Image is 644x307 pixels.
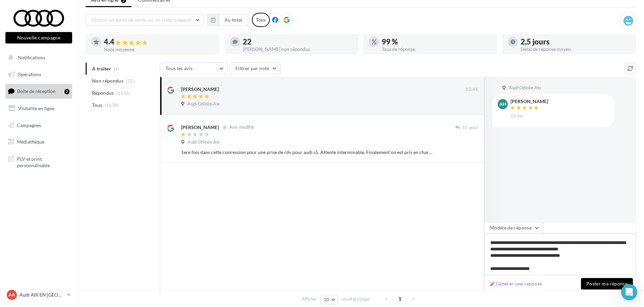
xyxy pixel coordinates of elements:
[18,71,41,77] span: Opérations
[394,294,405,304] span: 1
[160,63,227,74] button: Tous les avis
[4,135,74,149] a: Médiathèque
[20,291,64,298] p: Audi AIX EN [GEOGRAPHIC_DATA]
[181,86,219,93] div: [PERSON_NAME]
[187,101,220,107] span: Audi Odicée Aix
[91,17,191,23] span: Choisir un point de vente ou un code magasin
[342,296,370,302] span: résultats/page
[230,63,281,74] button: Filtrer par note
[324,297,329,302] span: 10
[104,38,214,46] div: 4.4
[105,102,119,108] span: (1638)
[4,84,74,98] a: Boîte de réception2
[510,113,523,119] span: 10:46
[252,13,270,27] div: Tous
[243,38,353,45] div: 22
[321,295,338,304] button: 10
[18,55,45,60] span: Notifications
[581,278,633,289] button: Poster ma réponse
[243,47,353,52] div: [PERSON_NAME] non répondus
[17,122,41,128] span: Campagnes
[92,78,123,84] span: Non répondus
[621,284,637,300] div: Open Intercom Messenger
[181,149,434,156] div: 1ere fois dans cette concession pour une prise de rdv pour audi s5. Attente interminable. Finalem...
[64,89,69,94] div: 2
[8,291,15,298] span: AA
[17,154,69,169] span: PLV et print personnalisable
[104,47,214,52] div: Note moyenne
[92,102,102,109] span: Tous
[302,296,317,302] span: Afficher
[17,139,45,145] span: Médiathèque
[207,14,248,26] button: Au total
[382,38,492,45] div: 99 %
[126,78,135,84] span: (22)
[487,280,545,288] button: Générer une réponse
[219,14,248,26] button: Au total
[18,105,54,111] span: Visibilité en ligne
[4,101,74,116] a: Visibilité en ligne
[521,38,631,45] div: 2,5 jours
[382,47,492,52] div: Taux de réponse
[5,288,72,301] a: AA Audi AIX EN [GEOGRAPHIC_DATA]
[116,90,130,96] span: (1616)
[4,118,74,132] a: Campagnes
[92,90,114,96] span: Répondus
[462,125,478,131] span: 16 août
[466,87,478,93] span: 10:46
[17,88,56,94] span: Boîte de réception
[5,32,72,43] button: Nouvelle campagne
[181,124,219,131] div: [PERSON_NAME]
[4,152,74,172] a: PLV et print personnalisable
[166,65,193,71] span: Tous les avis
[187,139,220,145] span: Audi Odicée Aix
[499,101,506,108] span: AH
[4,67,74,82] a: Opérations
[510,99,548,104] div: [PERSON_NAME]
[484,222,543,234] button: Modèle de réponse
[521,47,631,52] div: Délai de réponse moyen
[229,125,254,130] span: Avis modifié
[4,51,71,65] button: Notifications
[509,85,541,91] span: Audi Odicée Aix
[86,14,204,26] button: Choisir un point de vente ou un code magasin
